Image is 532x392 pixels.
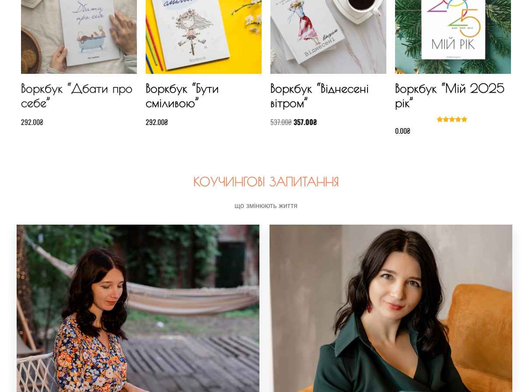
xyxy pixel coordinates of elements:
[395,81,511,116] h2: Воркбук “Мій 2025 рік”
[407,125,410,136] span: ₴
[313,117,317,127] span: ₴
[146,81,262,116] h2: Воркбук “Бути сміливою”
[164,117,168,127] span: ₴
[270,81,386,116] h2: Воркбук “Віднесені вітром”
[437,116,469,143] span: Оцінено в з 5
[141,200,391,212] p: що змінюють життя
[146,117,168,127] bdi: 292.00
[40,117,43,127] span: ₴
[17,176,515,188] h3: КОУЧИНГОВІ ЗАПИТАННЯ
[21,81,137,116] h2: Воркбук “Дбати про себе”
[395,125,410,136] bdi: 0.00
[288,117,292,127] span: ₴
[294,117,317,127] bdi: 357.00
[437,116,469,122] div: Оцінено в 5.00 з 5
[21,117,43,127] bdi: 292.00
[270,117,292,127] bdi: 537.00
